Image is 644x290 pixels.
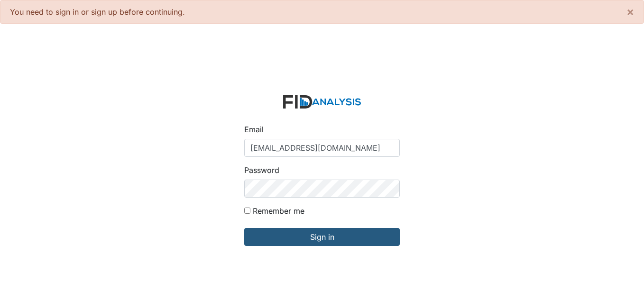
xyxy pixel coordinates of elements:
[626,5,634,18] span: ×
[617,0,644,23] button: ×
[283,95,361,109] img: logo-2fc8c6e3336f68795322cb6e9a2b9007179b544421de10c17bdaae8622450297.svg
[244,124,264,135] label: Email
[253,205,304,217] label: Remember me
[244,228,400,246] input: Sign in
[244,164,279,176] label: Password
